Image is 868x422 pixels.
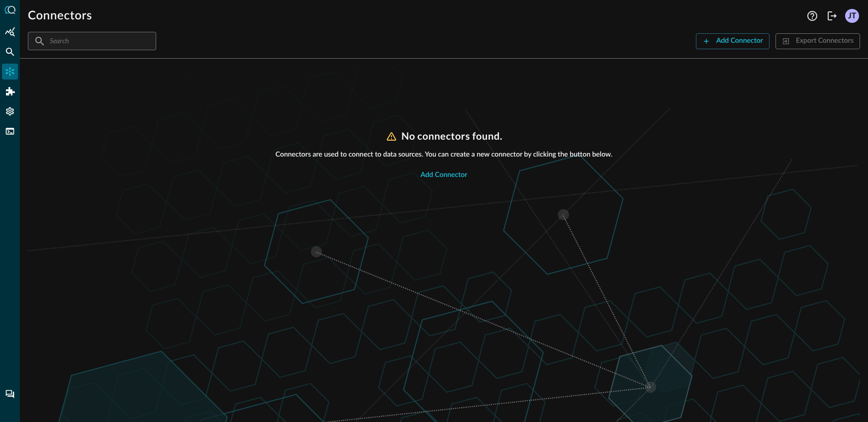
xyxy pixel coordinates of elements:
button: Add Connector [415,167,474,183]
div: FSQL [2,123,18,139]
h1: Connectors [28,8,92,24]
button: Help [804,8,820,24]
div: Federated Search [2,44,18,60]
span: Connectors are used to connect to data sources. You can create a new connector by clicking the bu... [276,150,612,159]
div: Chat [2,386,18,402]
h3: No connectors found. [401,130,502,142]
button: Logout [824,8,840,24]
button: Add Connector [696,33,770,49]
div: Add Connector [716,35,763,47]
span: There are no connectors available to export. [775,33,860,49]
div: JT [845,9,859,23]
div: Add Connector [421,169,468,181]
div: Connectors [2,64,18,80]
div: Summary Insights [2,24,18,40]
div: Addons [2,84,18,99]
input: Search [50,32,133,50]
div: Settings [2,103,18,119]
